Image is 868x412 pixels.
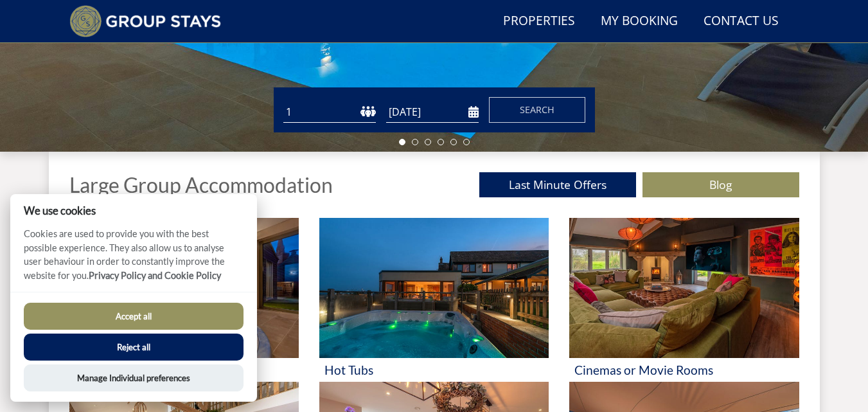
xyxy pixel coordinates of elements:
[520,103,554,116] span: Search
[596,7,683,36] a: My Booking
[498,7,580,36] a: Properties
[10,204,257,217] h2: We use cookies
[319,218,549,358] img: 'Hot Tubs' - Large Group Accommodation Holiday Ideas
[10,227,257,292] p: Cookies are used to provide you with the best possible experience. They also allow us to analyse ...
[574,363,793,377] h3: Cinemas or Movie Rooms
[569,218,799,382] a: 'Cinemas or Movie Rooms' - Large Group Accommodation Holiday Ideas Cinemas or Movie Rooms
[319,218,549,382] a: 'Hot Tubs' - Large Group Accommodation Holiday Ideas Hot Tubs
[24,334,244,361] button: Reject all
[642,172,799,197] a: Blog
[69,5,222,37] img: Group Stays
[69,174,333,196] h1: Large Group Accommodation
[24,364,244,391] button: Manage Individual preferences
[89,270,221,281] a: Privacy Policy and Cookie Policy
[386,102,479,123] input: Arrival Date
[698,7,784,36] a: Contact Us
[569,218,799,358] img: 'Cinemas or Movie Rooms' - Large Group Accommodation Holiday Ideas
[24,303,244,330] button: Accept all
[479,172,636,197] a: Last Minute Offers
[324,363,544,377] h3: Hot Tubs
[489,97,585,123] button: Search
